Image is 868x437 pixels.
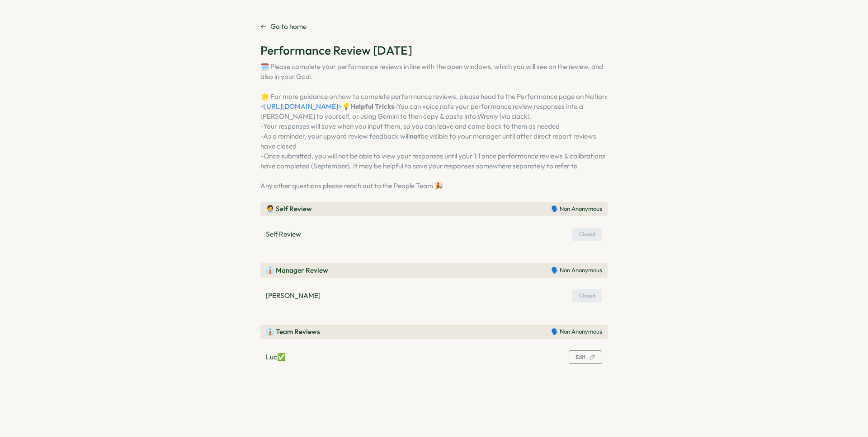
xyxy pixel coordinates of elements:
[266,265,328,275] p: 👔 Manager Review
[410,132,420,140] strong: not
[260,62,608,191] p: 🗓️ Please complete your performance reviews in line with the open windows, which you will see on ...
[576,354,585,360] span: Edit
[270,22,307,32] p: Go to home
[350,102,394,111] strong: Helpful Tricks
[551,205,602,213] p: 🗣️ Non Anonymous
[266,352,286,362] p: Luc ✅
[551,266,602,274] p: 🗣️ Non Anonymous
[264,102,342,111] a: [URL][DOMAIN_NAME]>
[260,22,307,32] a: Go to home
[551,328,602,336] p: 🗣️ Non Anonymous
[266,291,321,301] p: [PERSON_NAME]
[266,229,301,239] p: Self Review
[260,42,608,58] h2: Performance Review [DATE]
[569,350,602,364] button: Edit
[266,204,312,214] p: 🧑‍💼 Self Review
[266,327,320,337] p: 👔 Team Reviews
